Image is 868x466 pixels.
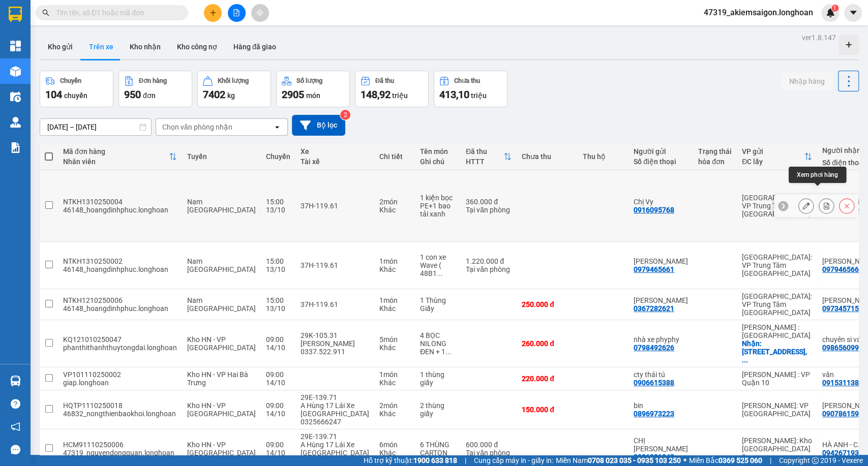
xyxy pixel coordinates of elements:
div: 0986031348 [634,453,674,461]
div: [PERSON_NAME] : VP Quận 10 [742,370,812,387]
span: Miền Nam [556,455,681,466]
div: Tại văn phòng [466,449,512,457]
span: 2905 [282,88,304,101]
div: 13/10 [266,265,290,273]
div: 09:00 [266,441,290,449]
div: Đã thu [466,147,503,156]
div: CHỊ DUNG [634,437,688,453]
div: 1 món [379,370,410,379]
div: Số lượng [296,77,322,84]
div: Người gửi [634,147,688,156]
div: Chuyến [60,77,81,84]
button: Trên xe [81,35,122,59]
img: dashboard-icon [10,41,21,51]
div: 1 món [379,296,410,304]
div: Chưa thu [454,77,480,84]
div: 1.220.000 đ [466,257,512,265]
span: 148,92 [361,88,391,101]
button: Kho công nợ [169,35,225,59]
div: Khối lượng [218,77,249,84]
div: 0896973223 [634,410,674,418]
div: 0798492626 [634,344,674,352]
div: Khác [379,344,410,352]
div: 6 món [379,441,410,449]
div: HQTP1110250018 [63,401,177,410]
div: 2 món [379,401,410,410]
div: hóa đơn [698,158,732,166]
button: Chưa thu413,10 triệu [434,71,507,107]
div: VP gửi [742,147,804,156]
div: 37H-119.61 [301,261,369,269]
div: 37H-119.61 [301,202,369,210]
div: 46148_hoangdinhphuc.longhoan [63,206,177,214]
div: Trạng thái [698,147,732,156]
div: 14/10 [266,449,290,457]
strong: 0369 525 060 [719,456,762,464]
div: Tài xế [301,158,369,166]
span: Cung cấp máy in - giấy in: [474,455,553,466]
div: 14/10 [266,344,290,352]
span: file-add [233,9,240,16]
img: warehouse-icon [10,117,21,128]
button: Kho nhận [122,35,169,59]
div: 1 con xe Wave ( 48B1-37195) [420,253,456,277]
div: VP101110250002 [63,370,177,379]
div: 250.000 đ [522,300,573,308]
div: Khác [379,265,410,273]
div: Khác [379,304,410,313]
div: 37H-119.61 [301,300,369,308]
span: 104 [45,88,62,101]
span: món [306,91,320,100]
span: message [11,445,20,454]
span: Kho HN - VP [GEOGRAPHIC_DATA] [187,335,256,352]
div: bin [634,401,688,410]
button: Đã thu148,92 triệu [355,71,429,107]
div: 1 Thùng Giấy [420,296,456,313]
div: A Hùng 17 Lái Xe [GEOGRAPHIC_DATA] 0325666247 [301,441,369,465]
span: Kho HN - VP [GEOGRAPHIC_DATA] [187,441,256,457]
div: 13/10 [266,304,290,313]
button: Chuyến104chuyến [40,71,113,107]
div: 15:00 [266,296,290,304]
span: triệu [392,91,408,100]
div: ĐC lấy [742,158,804,166]
div: [PERSON_NAME] : [GEOGRAPHIC_DATA] [742,323,812,339]
div: Chị Vy [634,198,688,206]
div: 0367282621 [634,304,674,313]
div: [GEOGRAPHIC_DATA]: VP Trung Tâm [GEOGRAPHIC_DATA] [742,194,812,218]
button: file-add [228,4,246,22]
span: Hỗ trợ kỹ thuật: [364,455,457,466]
div: 6 THÙNG CARTON [420,441,456,457]
div: 0986560999 [822,344,863,352]
button: Hàng đã giao [225,35,284,59]
div: 29E-139.71 [301,393,369,401]
div: 0915311383 [822,379,863,387]
div: HTTT [466,158,503,166]
div: Thu hộ [583,152,623,161]
div: Tuyến [187,152,256,161]
div: Tên món [420,147,456,156]
span: Miền Bắc [689,455,762,466]
span: question-circle [11,399,20,409]
div: 0973457151 [822,304,863,313]
div: 09:00 [266,401,290,410]
div: 46148_hoangdinhphuc.longhoan [63,304,177,313]
sup: 2 [340,110,350,120]
div: Anh Vũ [634,257,688,265]
div: 0979465661 [822,265,863,273]
div: Tại văn phòng [466,265,512,273]
div: Chi tiết [379,152,410,161]
div: Khác [379,449,410,457]
div: 2 món [379,198,410,206]
span: ⚪️ [683,458,686,462]
div: 15:00 [266,198,290,206]
button: Số lượng2905món [276,71,350,107]
span: | [465,455,466,466]
div: phanthithanhthuytongdai.longhoan [63,344,177,352]
div: Nhận: số 7 ĐƯỜNG Tân Thới Nhất 25, P.Tân Thới Nhất, Q.12, TP.Hồ Chí Minh [742,339,812,364]
span: 413,10 [439,88,469,101]
span: ... [437,269,443,277]
div: A Hùng 17 Lái Xe [GEOGRAPHIC_DATA] 0325666247 [301,401,369,426]
div: [PERSON_NAME]: VP [GEOGRAPHIC_DATA] [742,401,812,418]
div: 600.000 đ [466,441,512,449]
